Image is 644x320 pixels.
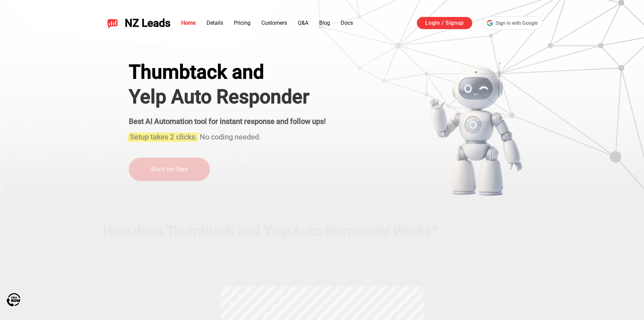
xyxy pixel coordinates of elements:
[417,17,472,29] a: Login / Signup
[207,20,223,26] a: Details
[341,20,353,26] a: Docs
[7,293,20,306] img: Call Now
[129,158,210,181] a: Start for free
[125,17,170,29] span: NZ Leads
[298,20,308,26] a: Q&A
[234,20,251,26] a: Pricing
[261,20,287,26] a: Customers
[129,85,326,108] h1: Yelp Auto Responder
[496,20,538,27] span: Sign in with Google
[429,61,523,196] img: yelp bot
[129,129,326,142] h3: No coding needed.
[130,133,197,141] span: Setup takes 2 clicks.
[107,18,118,28] img: NZ Leads logo
[319,20,330,26] a: Blog
[129,61,326,83] div: Thumbtack and
[181,20,196,26] a: Home
[482,16,542,30] div: Sign in with Google
[129,117,326,126] strong: Best AI Automation tool for instant response and follow ups!
[102,223,542,239] h2: How does Thumbtack and Yelp Auto Responder Works?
